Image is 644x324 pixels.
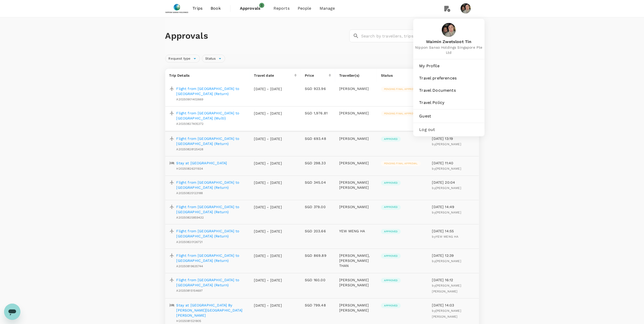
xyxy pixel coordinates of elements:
span: People [298,5,311,11]
p: [DATE] 14:03 [432,303,475,308]
span: Pending final approval [381,162,421,165]
p: SGD 923.96 [305,86,331,91]
p: [PERSON_NAME] [339,86,373,91]
p: SGD 379.00 [305,204,331,209]
a: Travel Documents [415,85,483,96]
span: Approved [381,181,401,185]
p: SGD 1,976.81 [305,111,331,116]
span: H20250826211934 [176,167,203,170]
span: A20250815154697 [176,289,203,292]
span: by [432,186,461,190]
span: by [432,284,461,293]
p: SGD 345.04 [305,180,331,185]
p: [DATE] - [DATE] [254,278,282,283]
span: Status [202,56,219,61]
span: A20250827405372 [176,122,204,126]
p: [PERSON_NAME] [PERSON_NAME] [339,303,373,313]
p: [PERSON_NAME] [PERSON_NAME] [339,277,373,288]
a: Flight from [GEOGRAPHIC_DATA] to [GEOGRAPHIC_DATA] (Return) [176,136,246,146]
div: Log out [415,124,483,135]
span: Guest [419,113,478,119]
p: [DATE] - [DATE] [254,229,282,234]
span: Manage [320,5,335,11]
p: SGD 693.48 [305,136,331,141]
span: My Profile [419,63,478,69]
div: Price [305,73,329,78]
span: Approved [381,304,401,307]
img: Waimin Zwetsloot Tin [461,3,471,13]
p: YEW MENG HA [339,228,373,234]
span: A20250828125428 [176,147,203,151]
span: H2025081521805 [176,319,201,323]
span: A20250819635744 [176,264,203,268]
a: Travel Policy [415,97,483,108]
span: Approved [381,205,401,209]
span: by [432,211,461,214]
span: Approved [381,279,401,282]
span: Travel preferences [419,75,478,81]
span: [PERSON_NAME] [436,259,461,263]
span: [PERSON_NAME] [436,142,461,146]
a: Flight from [GEOGRAPHIC_DATA] to [GEOGRAPHIC_DATA] (Return) [176,228,246,239]
a: Flight from [GEOGRAPHIC_DATA] to [GEOGRAPHIC_DATA] (Return) [176,253,246,263]
div: Status [381,73,421,78]
span: [PERSON_NAME] [436,167,461,170]
span: Travel Documents [419,87,478,93]
a: Flight from [GEOGRAPHIC_DATA] to [GEOGRAPHIC_DATA] (Multi) [176,111,246,121]
span: Pending final approval [381,87,421,91]
p: SGD 203.66 [305,228,331,234]
img: Nippon Sanso Holdings Singapore Pte Ltd [165,3,189,14]
div: Travel date [254,73,295,78]
p: Traveller(s) [339,73,373,78]
p: [DATE] - [DATE] [254,205,282,210]
p: [PERSON_NAME] [339,111,373,116]
span: 2 [259,3,264,8]
span: Waimin Zwetsloot Tin [413,39,485,45]
a: Flight from [GEOGRAPHIC_DATA] to [GEOGRAPHIC_DATA] (Return) [176,86,246,96]
p: [DATE] - [DATE] [254,253,282,258]
p: [DATE] - [DATE] [254,86,282,91]
span: [PERSON_NAME] [PERSON_NAME] [432,284,461,293]
a: Travel preferences [415,73,483,84]
a: Flight from [GEOGRAPHIC_DATA] to [GEOGRAPHIC_DATA] (Return) [176,277,246,288]
p: [DATE] - [DATE] [254,303,282,308]
span: A20250825123188 [176,191,203,195]
p: [DATE] 12:39 [432,253,475,258]
div: Request type [165,55,200,63]
p: [PERSON_NAME] [339,204,373,209]
span: Trips [193,5,202,11]
span: by [432,309,461,318]
a: Guest [415,111,483,122]
p: SGD 160.00 [305,277,331,282]
span: by [432,235,459,238]
p: [DATE] - [DATE] [254,180,282,185]
span: by [432,142,461,146]
p: Stay at [GEOGRAPHIC_DATA] [176,160,227,166]
p: [PERSON_NAME] [339,160,373,166]
span: by [432,167,461,170]
input: Search by travellers, trips, or destination [361,30,479,42]
span: Pending final approval [381,112,421,115]
a: Flight from [GEOGRAPHIC_DATA] to [GEOGRAPHIC_DATA] (Return) [176,180,246,190]
div: Status [202,55,225,63]
p: [PERSON_NAME] [PERSON_NAME] [339,180,373,190]
iframe: Button to launch messaging window [4,304,20,320]
p: Trip Details [169,73,246,78]
span: A20250820126721 [176,240,203,244]
span: Nippon Sanso Holdings Singapore Pte Ltd [413,45,485,55]
img: Waimin Zwetsloot Tin [442,23,456,37]
span: [PERSON_NAME] [PERSON_NAME] [432,309,461,318]
p: [PERSON_NAME], [PERSON_NAME] THAN [339,253,373,268]
span: Approved [381,137,401,141]
p: Flight from [GEOGRAPHIC_DATA] to [GEOGRAPHIC_DATA] (Return) [176,204,246,214]
p: [DATE] 16:12 [432,277,475,282]
span: A20250825859432 [176,216,204,219]
span: YEW MENG HA [436,235,459,238]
